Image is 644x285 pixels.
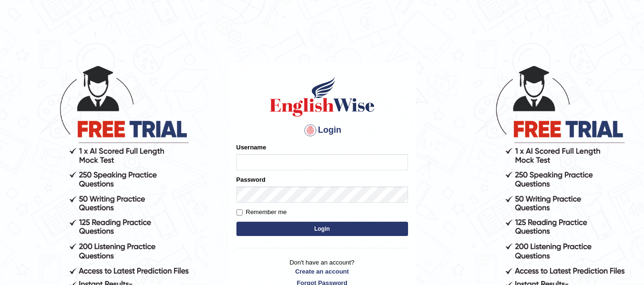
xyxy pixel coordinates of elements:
a: Create an account [236,267,408,276]
button: Login [236,222,408,236]
label: Username [236,143,266,152]
img: Logo of English Wise sign in for intelligent practice with AI [268,75,377,118]
label: Remember me [236,207,287,217]
input: Remember me [236,209,243,216]
label: Password [236,175,266,184]
h4: Login [236,123,408,138]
